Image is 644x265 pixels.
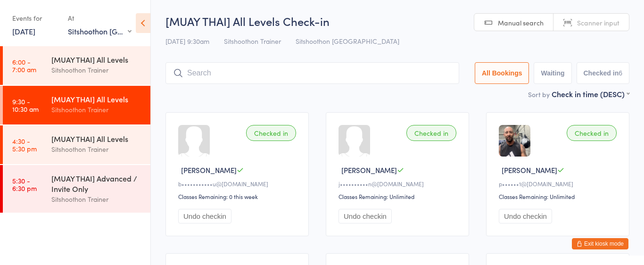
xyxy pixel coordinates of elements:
[178,209,231,224] button: Undo checkin
[339,180,459,188] div: j••••••••••n@[DOMAIN_NAME]
[12,137,37,152] time: 4:30 - 5:30 pm
[499,125,530,157] img: image1713253113.png
[502,165,557,175] span: [PERSON_NAME]
[3,125,150,164] a: 4:30 -5:30 pm[MUAY THAI] All LevelsSitshoothon Trainer
[51,144,142,155] div: Sitshoothon Trainer
[498,18,544,27] span: Manual search
[3,46,150,85] a: 6:00 -7:00 am[MUAY THAI] All LevelsSitshoothon Trainer
[296,36,399,46] span: Sitshoothon [GEOGRAPHIC_DATA]
[3,165,150,213] a: 5:30 -6:30 pm[MUAY THAI] Advanced / Invite OnlySitshoothon Trainer
[51,194,142,205] div: Sitshoothon Trainer
[68,10,132,26] div: At
[165,36,209,46] span: [DATE] 9:30am
[339,192,459,200] div: Classes Remaining: Unlimited
[178,180,299,188] div: b•••••••••••u@[DOMAIN_NAME]
[572,238,628,249] button: Exit kiosk mode
[577,18,619,27] span: Scanner input
[51,94,142,104] div: [MUAY THAI] All Levels
[12,26,35,36] a: [DATE]
[51,54,142,65] div: [MUAY THAI] All Levels
[499,192,619,200] div: Classes Remaining: Unlimited
[475,62,529,84] button: All Bookings
[339,209,392,224] button: Undo checkin
[12,58,36,73] time: 6:00 - 7:00 am
[51,133,142,144] div: [MUAY THAI] All Levels
[165,62,459,84] input: Search
[246,125,296,141] div: Checked in
[181,165,237,175] span: [PERSON_NAME]
[165,13,629,29] h2: [MUAY THAI] All Levels Check-in
[499,209,552,224] button: Undo checkin
[51,173,142,194] div: [MUAY THAI] Advanced / Invite Only
[534,62,571,84] button: Waiting
[224,36,281,46] span: Sitshoothon Trainer
[51,65,142,75] div: Sitshoothon Trainer
[12,10,58,26] div: Events for
[51,104,142,115] div: Sitshoothon Trainer
[406,125,456,141] div: Checked in
[567,125,617,141] div: Checked in
[12,177,37,192] time: 5:30 - 6:30 pm
[3,86,150,124] a: 9:30 -10:30 am[MUAY THAI] All LevelsSitshoothon Trainer
[499,180,619,188] div: p••••••1@[DOMAIN_NAME]
[552,89,629,99] div: Check in time (DESC)
[68,26,132,36] div: Sitshoothon [GEOGRAPHIC_DATA]
[178,192,299,200] div: Classes Remaining: 0 this week
[341,165,397,175] span: [PERSON_NAME]
[577,62,630,84] button: Checked in6
[12,98,39,113] time: 9:30 - 10:30 am
[528,90,550,99] label: Sort by
[619,69,622,77] div: 6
